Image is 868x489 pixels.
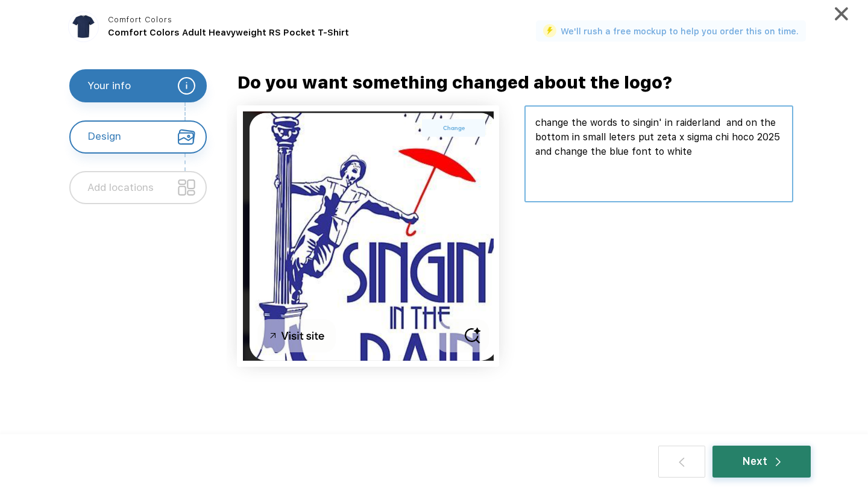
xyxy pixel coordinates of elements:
[543,24,556,37] img: flash_active_toggle.svg
[776,458,781,466] img: white_arrow.svg
[743,454,781,470] div: Next
[677,458,686,467] img: back.svg
[108,16,212,25] div: Comfort Colors
[178,179,195,196] img: location_unselected.svg
[561,26,799,37] label: We'll rush a free mockup to help you order this on time.
[87,70,131,101] div: Your info
[430,123,477,133] label: Change
[87,122,121,152] div: Design
[71,14,96,39] img: 596a6186-5cb3-415b-9b6c-849b842930e5
[835,7,848,20] img: cancel.svg
[178,128,195,146] img: design_selected.svg
[178,77,195,95] img: your_info_white.svg
[237,69,826,96] div: Do you want something changed about the logo?
[108,27,349,37] span: Comfort Colors Adult Heavyweight RS Pocket T-Shirt
[87,172,154,203] div: Add locations
[243,111,494,360] img: Screenshot_2025_09_24_at_8_56_36%E2%80%AFAM_1758722243973.png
